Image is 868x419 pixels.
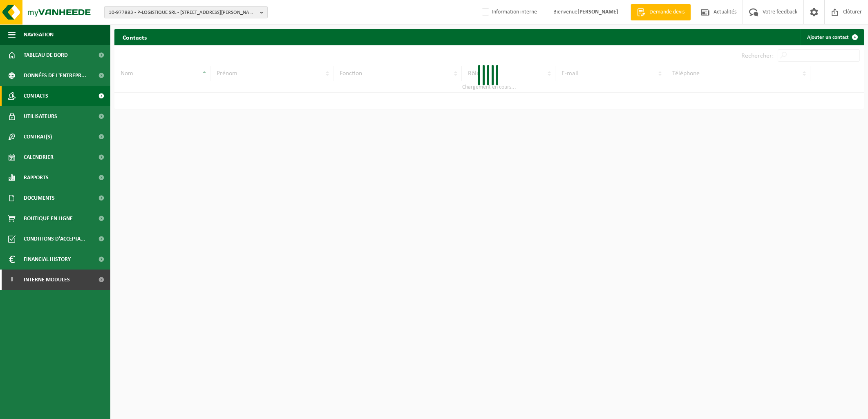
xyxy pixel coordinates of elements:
[24,188,55,208] span: Documents
[577,9,618,15] strong: [PERSON_NAME]
[24,86,48,106] span: Contacts
[801,29,863,45] a: Ajouter un contact
[104,6,268,18] button: 10-977883 - P-LOGISTIQUE SRL - [STREET_ADDRESS][PERSON_NAME]
[109,7,257,19] span: 10-977883 - P-LOGISTIQUE SRL - [STREET_ADDRESS][PERSON_NAME]
[24,45,68,65] span: Tableau de bord
[631,4,691,20] a: Demande devis
[24,229,85,249] span: Conditions d'accepta...
[24,208,73,229] span: Boutique en ligne
[24,127,52,147] span: Contrat(s)
[24,167,49,188] span: Rapports
[24,25,54,45] span: Navigation
[647,8,687,16] span: Demande devis
[24,65,86,86] span: Données de l'entrepr...
[24,106,57,127] span: Utilisateurs
[24,147,54,167] span: Calendrier
[114,29,155,45] h2: Contacts
[24,249,71,270] span: Financial History
[8,270,16,290] span: I
[480,6,537,18] label: Information interne
[24,270,70,290] span: Interne modules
